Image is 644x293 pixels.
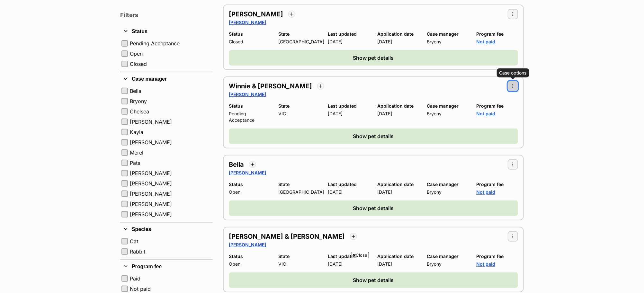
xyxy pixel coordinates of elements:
[229,160,244,169] a: Bella
[476,39,495,44] a: Not paid
[130,128,211,136] label: Kayla
[229,20,266,25] a: [PERSON_NAME]
[120,8,138,22] h2: Filters
[229,242,266,247] a: [PERSON_NAME]
[476,103,518,109] dt: Program fee
[120,225,213,234] button: Species
[130,190,211,198] label: [PERSON_NAME]
[328,189,370,195] dd: [DATE]
[205,261,439,290] iframe: Advertisement
[328,31,370,37] dt: Last updated
[120,75,213,83] button: Case manager
[229,82,312,91] a: Winnie & [PERSON_NAME]
[130,87,211,95] label: Bella
[427,261,469,267] dd: Bryony
[130,210,211,218] label: [PERSON_NAME]
[229,31,271,37] dt: Status
[229,181,271,188] dt: Status
[229,200,518,216] button: Show pet details
[278,181,320,188] dt: State
[130,149,211,156] label: Merel
[130,97,211,105] label: Bryony
[476,189,495,195] a: Not paid
[353,132,394,140] span: Show pet details
[130,169,211,177] label: [PERSON_NAME]
[229,189,271,195] dd: Open
[130,180,211,187] label: [PERSON_NAME]
[328,39,370,45] dd: [DATE]
[328,111,370,117] dd: [DATE]
[130,138,211,146] label: [PERSON_NAME]
[278,253,320,260] dt: State
[229,232,345,241] a: [PERSON_NAME] & [PERSON_NAME]
[130,50,211,58] label: Open
[229,253,271,260] dt: Status
[130,159,211,167] label: Pats
[120,27,213,36] button: Status
[130,118,211,126] label: [PERSON_NAME]
[476,261,495,267] a: Not paid
[278,31,320,37] dt: State
[130,60,211,68] label: Closed
[328,181,370,188] dt: Last updated
[229,10,283,19] a: [PERSON_NAME]
[120,262,213,271] button: Program fee
[377,189,419,195] dd: [DATE]
[427,111,469,117] dd: Bryony
[120,38,213,72] div: Status
[229,92,266,97] a: [PERSON_NAME]
[120,86,213,222] div: Case manager
[427,189,469,195] dd: Bryony
[130,285,211,293] label: Not paid
[328,103,370,109] dt: Last updated
[427,103,469,109] dt: Case manager
[278,111,320,117] dd: VIC
[427,31,469,37] dt: Case manager
[377,111,419,117] dd: [DATE]
[427,181,469,188] dt: Case manager
[229,111,271,123] dd: Pending Acceptance
[476,111,495,116] a: Not paid
[229,50,518,66] button: Show pet details
[377,39,419,45] dd: [DATE]
[377,181,419,188] dt: Application date
[377,253,419,260] dt: Application date
[229,103,271,109] dt: Status
[476,181,518,188] dt: Program fee
[278,189,320,195] dd: [GEOGRAPHIC_DATA]
[353,204,394,212] span: Show pet details
[427,253,469,260] dt: Case manager
[229,39,271,45] dd: Closed
[278,103,320,109] dt: State
[427,39,469,45] dd: Bryony
[229,170,266,175] a: [PERSON_NAME]
[130,40,211,47] label: Pending Acceptance
[499,70,527,76] div: Case options
[476,31,518,37] dt: Program fee
[352,252,369,258] span: Close
[229,129,518,144] button: Show pet details
[377,103,419,109] dt: Application date
[130,275,211,282] label: Paid
[476,253,518,260] dt: Program fee
[130,200,211,208] label: [PERSON_NAME]
[130,237,211,245] label: Cat
[278,39,320,45] dd: [GEOGRAPHIC_DATA]
[130,108,211,115] label: Chelsea
[353,54,394,62] span: Show pet details
[377,31,419,37] dt: Application date
[130,248,211,255] label: Rabbit
[328,253,370,260] dt: Last updated
[120,236,213,259] div: Species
